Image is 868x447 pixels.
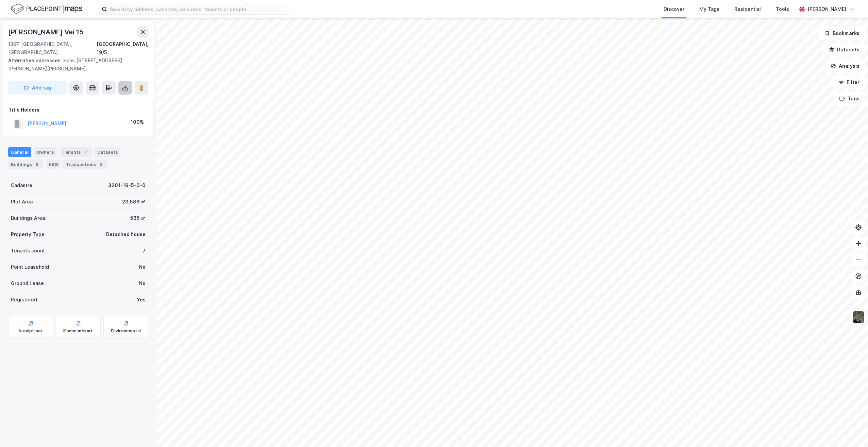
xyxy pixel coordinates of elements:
div: Datasets [95,147,121,157]
div: 535 ㎡ [130,214,146,222]
span: Alternative addresses: [8,57,63,63]
div: 6 [34,161,40,168]
div: Plot Area [11,198,33,206]
div: 1357, [GEOGRAPHIC_DATA], [GEOGRAPHIC_DATA] [8,40,97,56]
div: [GEOGRAPHIC_DATA], 19/5 [97,40,148,56]
div: 7 [143,247,146,255]
div: Point Leasehold [11,263,49,271]
div: 3 [98,161,104,168]
div: 23,588 ㎡ [122,198,146,206]
div: Arealplaner [18,328,43,334]
div: Tools [776,5,789,13]
div: Detached house [106,230,146,238]
div: Tenants count [11,247,45,255]
button: Bookmarks [819,27,865,40]
div: Residential [734,5,761,13]
iframe: Chat Widget [834,414,868,447]
div: Hans [STREET_ADDRESS][PERSON_NAME][PERSON_NAME] [8,56,143,73]
div: 7 [82,149,89,155]
div: 3201-19-5-0-0 [108,181,146,189]
div: No [139,263,146,271]
div: Title Holders [9,106,148,114]
div: Ground Lease [11,279,44,287]
img: logo.f888ab2527a4732fd821a326f86c7f29.svg [11,3,82,15]
div: No [139,279,146,287]
button: Datasets [823,43,865,56]
div: Kommunekart [63,328,93,334]
div: General [8,147,31,157]
button: Analysis [825,59,865,73]
div: Registered [11,296,37,304]
div: Environmental [111,328,141,334]
div: 100% [131,118,144,126]
div: Tenants [60,147,92,157]
input: Search by address, cadastre, landlords, tenants or people [107,4,289,14]
div: Transactions [63,160,107,169]
img: 9k= [852,311,865,324]
div: Yes [137,296,146,304]
div: ESG [46,160,61,169]
div: Property Type [11,230,45,238]
div: Owners [34,147,57,157]
div: Buildings Area [11,214,45,222]
div: My Tags [699,5,719,13]
div: Buildings [8,160,43,169]
button: Add tag [8,81,67,95]
div: Discover [664,5,684,13]
div: Cadastre [11,181,32,189]
div: [PERSON_NAME] Vei 15 [8,27,85,37]
button: Filter [833,76,865,89]
div: [PERSON_NAME] [807,5,846,13]
button: Tags [834,92,865,105]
